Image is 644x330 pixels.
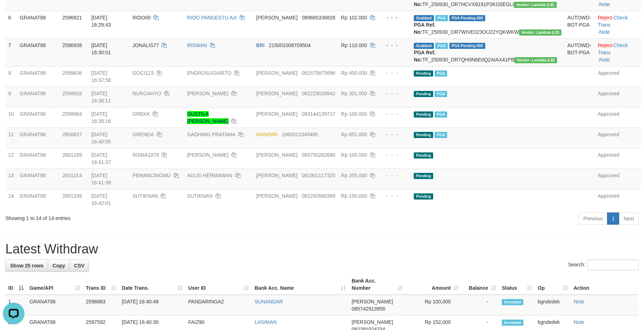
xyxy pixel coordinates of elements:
[62,91,82,96] span: 2599928
[341,70,367,76] span: Rp 400.000
[595,66,641,87] td: Approved
[91,15,111,28] span: [DATE] 16:29:43
[414,22,435,35] b: PGA Ref. No:
[5,169,17,189] td: 13
[17,38,60,66] td: GRANAT88
[133,173,171,178] span: PEMANCINGMU
[256,42,264,48] span: BRI
[27,274,83,295] th: Game/API: activate to sort column ascending
[256,132,277,137] span: MANDIRI
[91,152,111,165] span: [DATE] 16:41:37
[449,15,485,21] span: PGA Pending
[5,87,17,107] td: 9
[302,173,335,178] span: Copy 081901117325 to clipboard
[381,131,408,138] div: - - -
[411,11,564,38] td: TF_250930_OR7WIVE023OU22YQKWKW
[17,11,60,38] td: GRANAT88
[535,274,571,295] th: Op: activate to sort column ascending
[69,260,89,272] a: CSV
[133,42,159,48] span: JONALIS77
[5,128,17,148] td: 11
[595,189,641,210] td: Approved
[83,274,119,295] th: Trans ID: activate to sort column ascending
[62,111,82,117] span: 2599964
[598,42,627,55] a: Check Trans
[341,173,367,178] span: Rp 355.000
[414,111,433,118] span: Pending
[462,274,499,295] th: Balance: activate to sort column ascending
[502,299,523,305] span: Accepted
[5,295,27,316] td: 1
[414,91,433,97] span: Pending
[519,29,562,36] span: Vendor URL: https://dashboard.q2checkout.com/secure
[48,260,70,272] a: Copy
[599,1,610,7] a: Note
[341,152,367,158] span: Rp 100.000
[302,193,335,199] span: Copy 082292660389 to clipboard
[595,87,641,107] td: Approved
[564,38,595,66] td: AUTOWD-BOT-PGA
[564,11,595,38] td: AUTOWD-BOT-PGA
[595,169,641,189] td: Approved
[595,107,641,128] td: Approved
[341,193,367,199] span: Rp 150.000
[5,38,17,66] td: 7
[133,111,150,117] span: GREKK
[5,260,48,272] a: Show 25 rows
[405,295,462,316] td: Rp 100,000
[62,132,82,137] span: 2600637
[17,128,60,148] td: GRANAT88
[62,173,82,178] span: 2601214
[133,132,154,137] span: GRENDA
[5,66,17,87] td: 8
[414,70,433,77] span: Pending
[185,295,252,316] td: PANDARINGA2
[119,295,185,316] td: [DATE] 16:40:48
[255,299,283,304] a: SUNANDAR
[133,152,159,158] span: RISNA1878
[349,274,405,295] th: Bank Acc. Number: activate to sort column ascending
[435,15,448,21] span: Marked by bgndedek
[91,173,111,185] span: [DATE] 16:41:39
[499,274,535,295] th: Status: activate to sort column ascending
[27,295,83,316] td: GRANAT88
[381,14,408,21] div: - - -
[381,151,408,159] div: - - -
[595,11,641,38] td: · ·
[595,128,641,148] td: Approved
[381,42,408,49] div: - - -
[133,91,161,96] span: NURCAHYO
[341,132,367,137] span: Rp 851.000
[62,152,82,158] span: 2601199
[341,15,367,20] span: Rp 102.000
[598,15,612,20] a: Reject
[3,3,24,24] button: Open LiveChat chat widget
[571,274,639,295] th: Action
[352,306,385,312] span: Copy 085742913956 to clipboard
[381,90,408,97] div: - - -
[579,212,607,225] a: Previous
[405,274,462,295] th: Amount: activate to sort column ascending
[502,320,523,326] span: Accepted
[414,173,433,179] span: Pending
[133,70,154,76] span: GOCI123
[187,152,228,158] a: [PERSON_NAME]
[5,107,17,128] td: 10
[256,70,297,76] span: [PERSON_NAME]
[255,319,277,325] a: LASIMAN
[435,111,447,118] span: Marked by bgndedek
[282,132,318,137] span: Copy 1060012049485 to clipboard
[74,263,84,269] span: CSV
[256,15,297,20] span: [PERSON_NAME]
[256,173,297,178] span: [PERSON_NAME]
[62,193,82,199] span: 2601338
[269,42,311,48] span: Copy 215001008709504 to clipboard
[449,43,485,49] span: PGA Pending
[414,193,433,200] span: Pending
[381,172,408,179] div: - - -
[91,91,111,104] span: [DATE] 16:38:11
[256,152,297,158] span: [PERSON_NAME]
[17,66,60,87] td: GRANAT88
[185,274,252,295] th: User ID: activate to sort column ascending
[435,132,447,138] span: Marked by bgndany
